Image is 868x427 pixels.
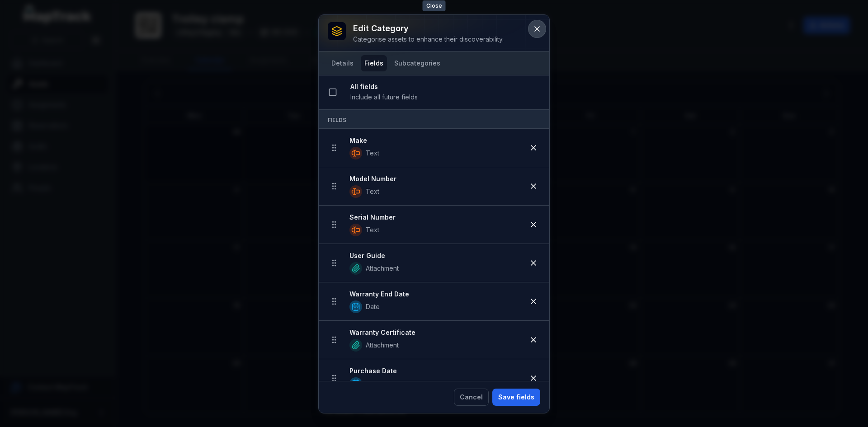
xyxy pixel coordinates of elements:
[350,82,542,91] strong: All fields
[349,251,525,260] strong: User Guide
[328,55,357,71] button: Details
[366,341,399,350] span: Attachment
[349,290,525,299] strong: Warranty End Date
[454,389,489,406] button: Cancel
[328,117,346,123] span: Fields
[361,55,387,71] button: Fields
[366,264,399,273] span: Attachment
[350,93,418,101] span: Include all future fields
[349,366,525,375] strong: Purchase Date
[366,225,379,235] span: Text
[353,22,504,35] h3: Edit category
[366,187,379,196] span: Text
[391,55,444,71] button: Subcategories
[349,328,525,337] strong: Warranty Certificate
[366,302,380,311] span: Date
[366,379,380,388] span: Date
[423,0,446,11] span: Close
[492,389,540,406] button: Save fields
[349,213,525,222] strong: Serial Number
[366,149,379,158] span: Text
[349,136,525,145] strong: Make
[353,35,504,44] div: Categorise assets to enhance their discoverability.
[349,174,525,183] strong: Model Number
